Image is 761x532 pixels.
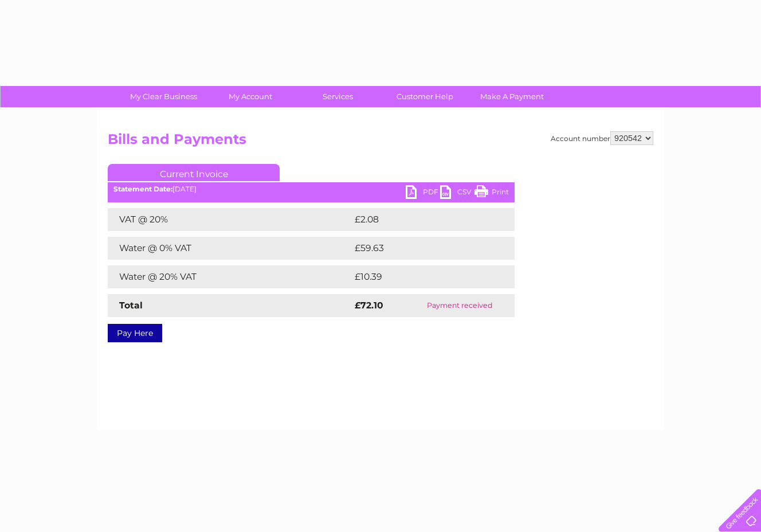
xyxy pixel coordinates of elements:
[108,265,352,288] td: Water @ 20% VAT
[440,185,474,202] a: CSV
[203,86,298,107] a: My Account
[108,131,653,153] h2: Bills and Payments
[108,237,352,260] td: Water @ 0% VAT
[352,237,492,260] td: £59.63
[119,300,143,311] strong: Total
[352,208,488,231] td: £2.08
[405,294,515,317] td: Payment received
[108,185,515,193] div: [DATE]
[378,86,472,107] a: Customer Help
[291,86,385,107] a: Services
[474,185,509,202] a: Print
[352,265,491,288] td: £10.39
[113,185,172,193] b: Statement Date:
[108,164,280,181] a: Current Invoice
[355,300,383,311] strong: £72.10
[551,131,653,145] div: Account number
[116,86,211,107] a: My Clear Business
[108,324,162,342] a: Pay Here
[406,185,440,202] a: PDF
[108,208,352,231] td: VAT @ 20%
[465,86,559,107] a: Make A Payment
